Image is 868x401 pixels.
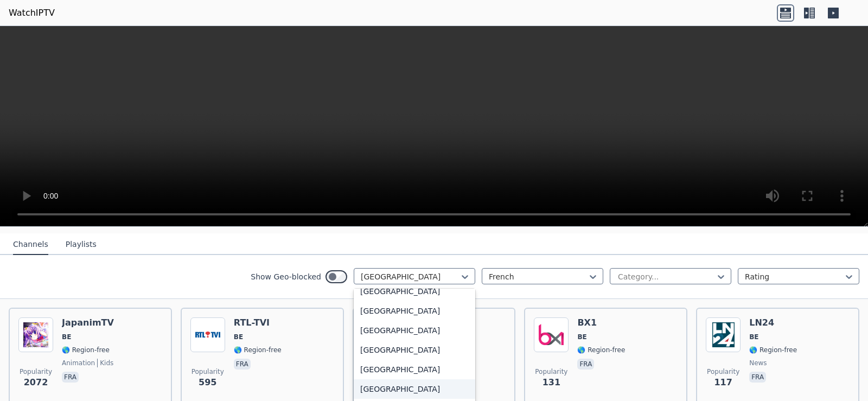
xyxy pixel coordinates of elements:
[354,321,475,340] div: [GEOGRAPHIC_DATA]
[251,271,321,282] label: Show Geo-blocked
[577,333,586,341] span: BE
[534,317,569,352] img: BX1
[20,367,52,376] span: Popularity
[577,359,594,370] p: fra
[234,346,282,354] span: 🌎 Region-free
[707,367,739,376] span: Popularity
[62,346,110,354] span: 🌎 Region-free
[234,317,282,328] h6: RTL-TVI
[714,376,732,389] span: 117
[749,372,766,383] p: fra
[542,376,560,389] span: 131
[234,333,243,341] span: BE
[354,360,475,379] div: [GEOGRAPHIC_DATA]
[706,317,741,352] img: LN24
[62,359,95,367] span: animation
[354,301,475,321] div: [GEOGRAPHIC_DATA]
[577,346,625,354] span: 🌎 Region-free
[354,340,475,360] div: [GEOGRAPHIC_DATA]
[192,367,224,376] span: Popularity
[354,379,475,399] div: [GEOGRAPHIC_DATA]
[62,372,79,383] p: fra
[535,367,567,376] span: Popularity
[62,333,71,341] span: BE
[24,376,48,389] span: 2072
[749,317,797,328] h6: LN24
[13,234,48,255] button: Channels
[97,359,113,367] span: kids
[190,317,225,352] img: RTL-TVI
[62,317,114,328] h6: JapanimTV
[749,346,797,354] span: 🌎 Region-free
[354,282,475,301] div: [GEOGRAPHIC_DATA]
[199,376,216,389] span: 595
[9,7,55,20] a: WatchIPTV
[577,317,625,328] h6: BX1
[234,359,251,370] p: fra
[66,234,97,255] button: Playlists
[749,359,767,367] span: news
[749,333,758,341] span: BE
[18,317,53,352] img: JapanimTV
